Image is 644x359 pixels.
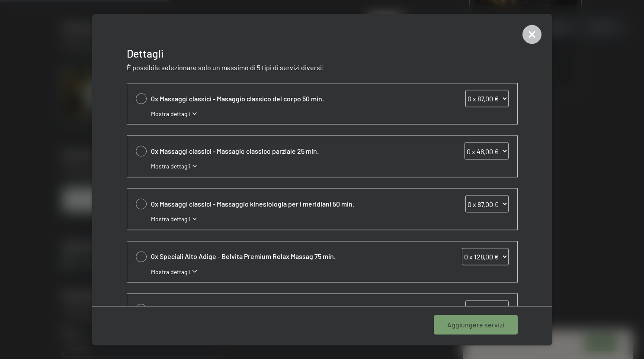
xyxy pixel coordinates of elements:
span: 0x RHEA cosmetics - Trattamento breve viso 50 min. [151,304,419,314]
span: Aggiungere servizi [447,320,504,330]
span: 0x Speciali Alto Adige - Belvita Premium Relax Massag 75 min. [151,252,419,261]
span: Dettagli [127,46,163,59]
p: È possibile selezionare solo un massimo di 5 tipi di servizi diversi! [127,62,518,72]
span: Mostra dettagli [151,267,190,276]
span: Mostra dettagli [151,215,190,223]
span: 0x Massaggi classici - Massaggio kinesiologia per i meridiani 50 min. [151,199,419,208]
span: Mostra dettagli [151,162,190,171]
span: 0x Massaggi classici - Massagio classico parziale 25 min. [151,146,419,156]
span: Mostra dettagli [151,109,190,118]
span: 0x Massaggi classici - Masaggio classico del corpo 50 min. [151,94,419,103]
